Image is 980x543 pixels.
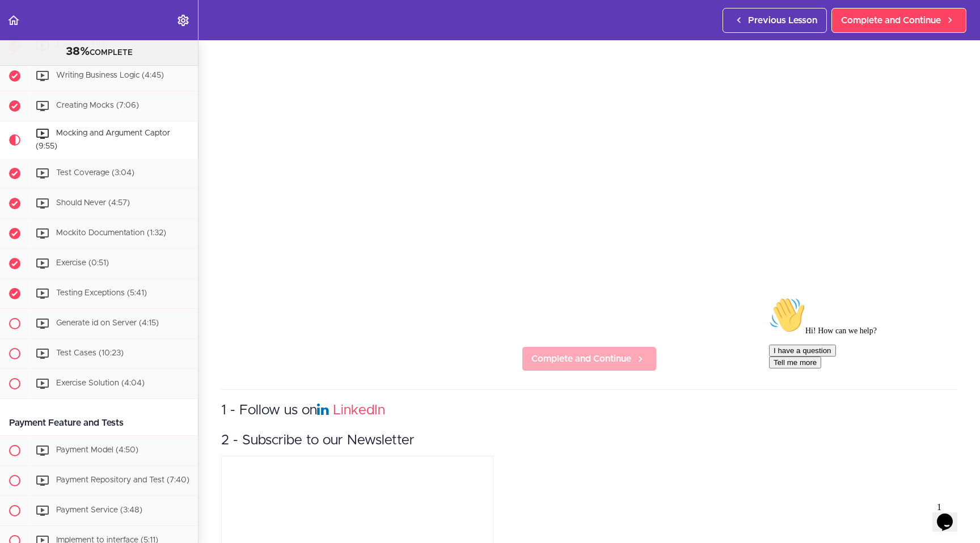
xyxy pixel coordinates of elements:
span: Test Coverage (3:04) [56,169,134,177]
button: I have a question [5,52,71,64]
span: Testing Exceptions (5:41) [56,289,147,297]
h3: 2 - Subscribe to our Newsletter [221,431,957,450]
span: Payment Service (3:48) [56,506,142,514]
div: COMPLETE [14,45,184,60]
img: :wave: [5,5,41,41]
span: Exercise Solution (4:04) [56,379,145,387]
svg: Back to course curriculum [7,14,20,27]
span: Complete and Continue [841,14,941,27]
span: Payment Repository and Test (7:40) [56,476,189,484]
span: Test Cases (10:23) [56,349,124,357]
span: Previous Lesson [748,14,817,27]
div: 👋Hi! How can we help?I have a questionTell me more [5,5,209,76]
span: 38% [66,46,90,57]
span: Payment Model (4:50) [56,446,138,454]
iframe: chat widget [764,292,969,492]
a: LinkedIn [333,404,385,417]
span: Writing Business Logic (4:45) [56,72,164,80]
span: Mocking and Argument Captor (9:55) [36,130,170,151]
span: Should Never (4:57) [56,199,130,207]
a: Complete and Continue [831,8,966,33]
span: Exercise (0:51) [56,259,109,267]
span: Hi! How can we help? [5,34,112,43]
a: Previous Lesson [723,8,827,33]
svg: Settings Menu [176,14,190,27]
iframe: chat widget [932,498,969,532]
button: Tell me more [5,64,57,76]
span: Mockito Documentation (1:32) [56,229,166,237]
span: Generate id on Server (4:15) [56,319,159,327]
h3: 1 - Follow us on [221,401,957,420]
span: Creating Mocks (7:06) [56,102,139,110]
